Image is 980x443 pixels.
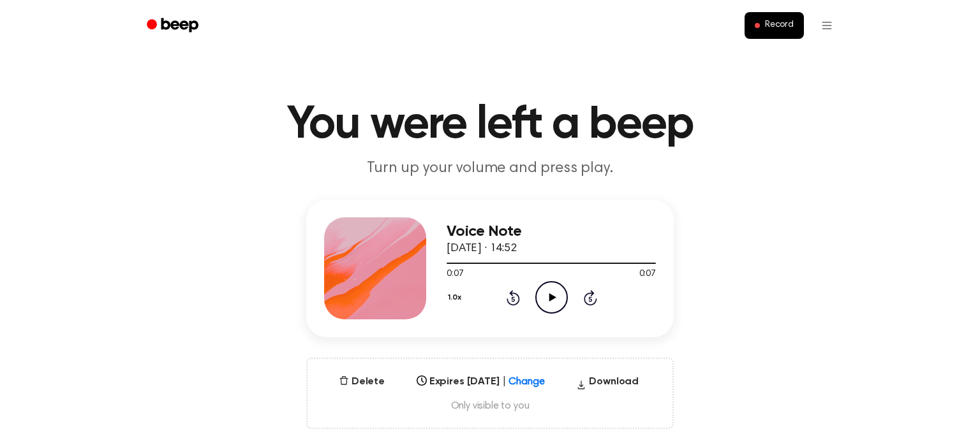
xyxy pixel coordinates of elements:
[571,374,644,395] button: Download
[334,374,390,389] button: Delete
[447,223,656,240] h3: Voice Note
[765,20,794,31] span: Record
[447,287,466,309] button: 1.0x
[138,13,210,38] a: Beep
[447,268,463,281] span: 0:07
[745,12,804,39] button: Record
[812,10,842,41] button: Open menu
[163,102,817,148] h1: You were left a beep
[245,158,735,179] p: Turn up your volume and press play.
[323,400,657,412] span: Only visible to you
[639,268,656,281] span: 0:07
[447,243,517,254] span: [DATE] · 14:52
